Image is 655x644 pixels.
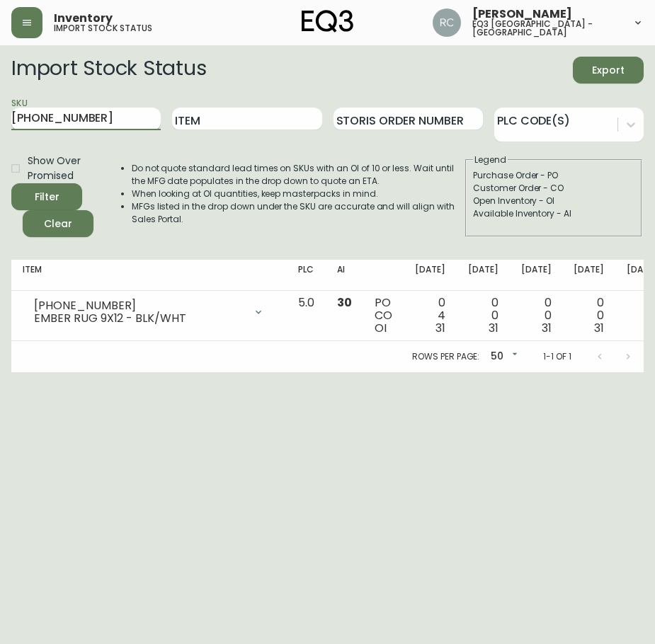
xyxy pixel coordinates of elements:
[485,345,520,369] div: 50
[468,297,499,335] div: 0 0
[11,183,82,210] button: Filter
[473,207,634,220] div: Available Inventory - AI
[404,260,457,291] th: [DATE]
[54,13,113,24] span: Inventory
[11,57,206,84] h2: Import Stock Status
[472,20,621,37] h5: eq3 [GEOGRAPHIC_DATA] - [GEOGRAPHIC_DATA]
[337,294,352,311] span: 30
[412,350,479,363] p: Rows per page:
[287,260,326,291] th: PLC
[435,320,445,336] span: 31
[132,162,464,188] li: Do not quote standard lead times on SKUs with an OI of 10 or less. Wait until the MFG date popula...
[542,320,552,336] span: 31
[287,291,326,341] td: 5.0
[54,24,152,33] h5: import stock status
[521,297,552,335] div: 0 0
[34,312,244,325] div: EMBER RUG 9X12 - BLK/WHT
[34,215,82,233] span: Clear
[473,154,508,166] legend: Legend
[543,350,571,363] p: 1-1 of 1
[594,320,604,336] span: 31
[473,169,634,182] div: Purchase Order - PO
[375,320,387,336] span: OI
[473,195,634,207] div: Open Inventory - OI
[23,297,275,328] div: [PHONE_NUMBER]EMBER RUG 9X12 - BLK/WHT
[510,260,563,291] th: [DATE]
[415,297,445,335] div: 0 4
[489,320,499,336] span: 31
[562,260,615,291] th: [DATE]
[472,8,572,20] span: [PERSON_NAME]
[11,260,287,291] th: Item
[473,182,634,195] div: Customer Order - CO
[35,188,59,206] div: Filter
[132,200,464,226] li: MFGs listed in the drop down under the SKU are accurate and will align with Sales Portal.
[584,62,632,79] span: Export
[375,297,392,335] div: PO CO
[23,210,93,237] button: Clear
[302,10,354,33] img: logo
[433,8,461,37] img: 75cc83b809079a11c15b21e94bbc0507
[132,188,464,200] li: When looking at OI quantities, keep masterpacks in mind.
[574,297,604,335] div: 0 0
[326,260,363,291] th: AI
[28,154,92,183] span: Show Over Promised
[457,260,510,291] th: [DATE]
[34,299,244,312] div: [PHONE_NUMBER]
[573,57,644,84] button: Export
